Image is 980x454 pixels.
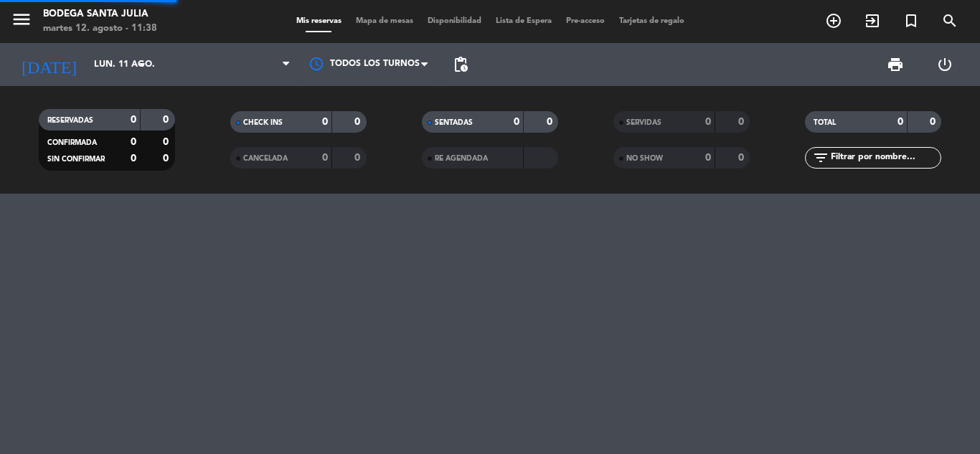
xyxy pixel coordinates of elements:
[43,7,157,22] div: Bodega Santa Julia
[133,56,151,73] i: arrow_drop_down
[349,17,420,25] span: Mapa de mesas
[814,119,836,126] span: TOTAL
[864,12,881,29] i: exit_to_app
[887,56,904,73] span: print
[47,156,105,163] span: SIN CONFIRMAR
[738,117,747,127] strong: 0
[559,17,612,25] span: Pre-acceso
[812,149,829,166] i: filter_list
[163,153,171,164] strong: 0
[47,117,93,124] span: RESERVADAS
[936,56,953,73] i: power_settings_new
[43,22,157,36] div: martes 12. agosto - 11:38
[514,117,519,127] strong: 0
[897,117,903,127] strong: 0
[435,155,488,162] span: RE AGENDADA
[626,155,663,162] span: NO SHOW
[705,117,711,127] strong: 0
[829,150,941,166] input: Filtrar por nombre...
[322,153,328,163] strong: 0
[825,12,842,29] i: add_circle_outline
[11,49,87,80] i: [DATE]
[243,155,288,162] span: CANCELADA
[11,9,32,30] i: menu
[941,12,958,29] i: search
[489,17,559,25] span: Lista de Espera
[547,117,555,127] strong: 0
[612,17,692,25] span: Tarjetas de regalo
[47,139,97,146] span: CONFIRMADA
[626,119,661,126] span: SERVIDAS
[131,137,136,147] strong: 0
[163,115,171,125] strong: 0
[452,56,469,73] span: pending_actions
[435,119,473,126] span: SENTADAS
[131,153,136,164] strong: 0
[903,12,920,29] i: turned_in_not
[131,115,136,125] strong: 0
[930,117,938,127] strong: 0
[354,153,363,163] strong: 0
[420,17,489,25] span: Disponibilidad
[289,17,349,25] span: Mis reservas
[738,153,747,163] strong: 0
[11,9,32,35] button: menu
[243,119,283,126] span: CHECK INS
[163,137,171,147] strong: 0
[354,117,363,127] strong: 0
[705,153,711,163] strong: 0
[920,43,969,86] div: LOG OUT
[322,117,328,127] strong: 0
